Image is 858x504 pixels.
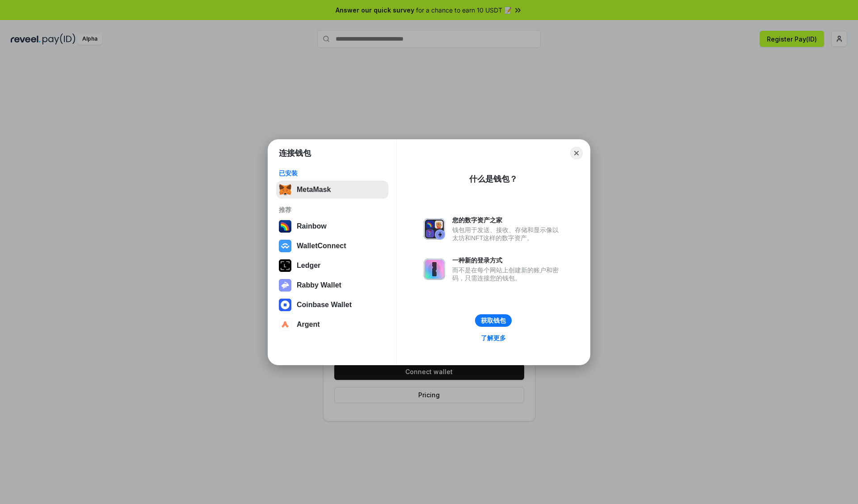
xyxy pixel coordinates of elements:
[297,222,327,230] div: Rainbow
[276,316,388,333] button: Argent
[469,174,517,184] div: 什么是钱包？
[424,218,445,240] img: svg+xml,%3Csvg%20xmlns%3D%22http%3A%2F%2Fwww.w3.org%2F2000%2Fsvg%22%20fill%3D%22none%22%20viewBox...
[297,262,320,270] div: Ledger
[276,237,388,255] button: WalletConnect
[276,217,388,235] button: Rainbow
[297,186,331,194] div: MetaMask
[279,259,291,272] img: svg+xml,%3Csvg%20xmlns%3D%22http%3A%2F%2Fwww.w3.org%2F2000%2Fsvg%22%20width%3D%2228%22%20height%3...
[279,220,291,233] img: svg+xml,%3Csvg%20width%3D%22120%22%20height%3D%22120%22%20viewBox%3D%220%200%20120%20120%22%20fil...
[297,301,352,309] div: Coinbase Wallet
[279,279,291,292] img: svg+xml,%3Csvg%20xmlns%3D%22http%3A%2F%2Fwww.w3.org%2F2000%2Fsvg%22%20fill%3D%22none%22%20viewBox...
[276,276,388,294] button: Rabby Wallet
[279,169,386,177] div: 已安装
[481,334,506,342] div: 了解更多
[279,148,311,158] h1: 连接钱包
[424,258,445,280] img: svg+xml,%3Csvg%20xmlns%3D%22http%3A%2F%2Fwww.w3.org%2F2000%2Fsvg%22%20fill%3D%22none%22%20viewBox...
[279,183,291,196] img: svg+xml,%3Csvg%20fill%3D%22none%22%20height%3D%2233%22%20viewBox%3D%220%200%2035%2033%22%20width%...
[279,240,291,252] img: svg+xml,%3Csvg%20width%3D%2228%22%20height%3D%2228%22%20viewBox%3D%220%200%2028%2028%22%20fill%3D...
[279,299,291,311] img: svg+xml,%3Csvg%20width%3D%2228%22%20height%3D%2228%22%20viewBox%3D%220%200%2028%2028%22%20fill%3D...
[452,216,563,224] div: 您的数字资产之家
[276,296,388,314] button: Coinbase Wallet
[276,181,388,199] button: MetaMask
[279,318,291,331] img: svg+xml,%3Csvg%20width%3D%2228%22%20height%3D%2228%22%20viewBox%3D%220%200%2028%2028%22%20fill%3D...
[452,256,563,264] div: 一种新的登录方式
[475,314,512,327] button: 获取钱包
[481,317,506,325] div: 获取钱包
[452,266,563,282] div: 而不是在每个网站上创建新的账户和密码，只需连接您的钱包。
[297,281,341,289] div: Rabby Wallet
[452,226,563,242] div: 钱包用于发送、接收、存储和显示像以太坊和NFT这样的数字资产。
[297,242,346,250] div: WalletConnect
[276,257,388,275] button: Ledger
[279,206,386,214] div: 推荐
[570,147,583,159] button: Close
[475,332,511,344] a: 了解更多
[297,321,320,329] div: Argent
